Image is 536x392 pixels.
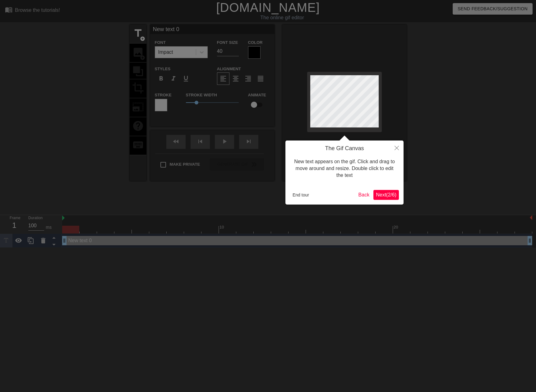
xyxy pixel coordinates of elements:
button: Close [390,141,404,155]
button: Next [373,190,399,200]
div: New text appears on the gif. Click and drag to move around and resize. Double click to edit the text [290,152,399,185]
span: Next ( 2 / 6 ) [376,192,396,197]
button: Back [356,190,372,200]
button: End tour [290,190,312,200]
h4: The Gif Canvas [290,145,399,152]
